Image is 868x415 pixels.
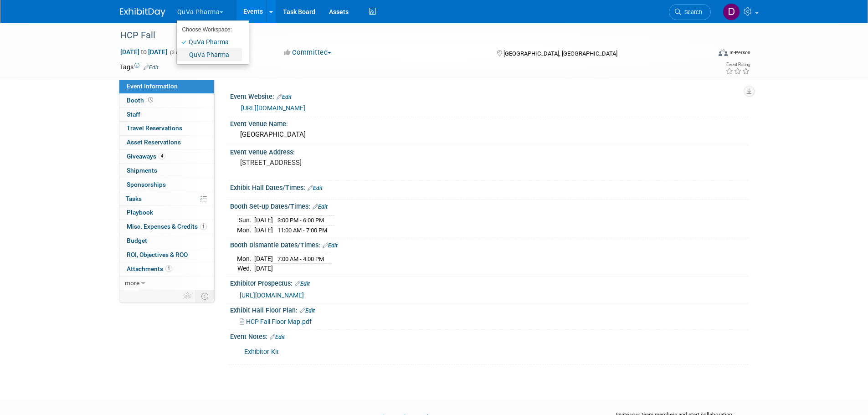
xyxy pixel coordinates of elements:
[146,97,155,103] span: Booth not reserved yet
[246,318,312,325] span: HCP Fall Floor Map.pdf
[127,167,157,174] span: Shipments
[180,290,196,302] td: Personalize Event Tab Strip
[119,248,214,262] a: ROI, Objectives & ROO
[230,90,749,102] div: Event Website:
[119,164,214,178] a: Shipments
[240,318,312,325] a: HCP Fall Floor Map.pdf
[277,94,292,100] a: Edit
[300,307,315,314] a: Edit
[119,150,214,164] a: Giveaways4
[277,217,324,224] span: 3:00 PM - 6:00 PM
[230,145,749,157] div: Event Venue Address:
[323,242,338,249] a: Edit
[281,48,335,57] button: Committed
[230,200,749,211] div: Booth Set-up Dates/Times:
[200,223,207,230] span: 1
[117,27,697,44] div: HCP Fall
[127,209,153,216] span: Playbook
[237,215,254,225] td: Sun.
[295,281,310,287] a: Edit
[195,290,214,302] td: Toggle Event Tabs
[127,82,178,90] span: Event Information
[119,277,214,290] a: more
[313,204,328,210] a: Edit
[159,153,165,159] span: 4
[127,97,155,104] span: Booth
[120,48,168,56] span: [DATE] [DATE]
[237,128,742,142] div: [GEOGRAPHIC_DATA]
[127,223,207,230] span: Misc. Expenses & Credits
[230,181,749,193] div: Exhibit Hall Dates/Times:
[237,264,254,273] td: Wed.
[230,117,749,128] div: Event Venue Name:
[723,3,740,20] img: Danielle Mitchell
[120,62,159,72] td: Tags
[729,49,750,56] div: In-Person
[126,195,142,202] span: Tasks
[127,265,172,272] span: Attachments
[119,94,214,108] a: Booth
[127,111,140,118] span: Staff
[119,178,214,192] a: Sponsorships
[277,227,327,234] span: 11:00 AM - 7:00 PM
[254,254,273,264] td: [DATE]
[177,24,242,36] li: Choose Workspace:
[144,64,159,71] a: Edit
[177,36,242,48] a: QuVa Pharma
[119,234,214,248] a: Budget
[119,136,214,149] a: Asset Reservations
[127,138,181,146] span: Asset Reservations
[254,215,273,225] td: [DATE]
[277,256,324,262] span: 7:00 AM - 4:00 PM
[681,9,702,15] span: Search
[119,80,214,93] a: Event Information
[127,251,188,258] span: ROI, Objectives & ROO
[669,4,711,20] a: Search
[240,159,436,167] pre: [STREET_ADDRESS]
[230,238,749,250] div: Booth Dismantle Dates/Times:
[139,48,148,56] span: to
[719,49,728,56] img: Format-Inperson.png
[237,254,254,264] td: Mon.
[127,124,182,132] span: Travel Reservations
[230,277,749,288] div: Exhibitor Prospectus:
[254,264,273,273] td: [DATE]
[119,220,214,234] a: Misc. Expenses & Credits1
[120,8,165,17] img: ExhibitDay
[503,50,617,57] span: [GEOGRAPHIC_DATA], [GEOGRAPHIC_DATA]
[230,330,749,342] div: Event Notes:
[657,47,751,61] div: Event Format
[237,225,254,235] td: Mon.
[119,122,214,135] a: Travel Reservations
[244,348,279,356] a: Exhibitor Kit
[119,262,214,276] a: Attachments1
[240,292,304,299] a: [URL][DOMAIN_NAME]
[169,50,188,56] span: (3 days)
[119,192,214,206] a: Tasks
[230,303,749,315] div: Exhibit Hall Floor Plan:
[127,181,166,188] span: Sponsorships
[125,279,139,287] span: more
[127,153,165,160] span: Giveaways
[270,334,285,340] a: Edit
[119,206,214,220] a: Playbook
[241,104,305,112] a: [URL][DOMAIN_NAME]
[308,185,323,191] a: Edit
[725,62,750,67] div: Event Rating
[165,265,172,272] span: 1
[127,237,147,244] span: Budget
[177,48,242,61] a: QuVa Pharma
[119,108,214,122] a: Staff
[254,225,273,235] td: [DATE]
